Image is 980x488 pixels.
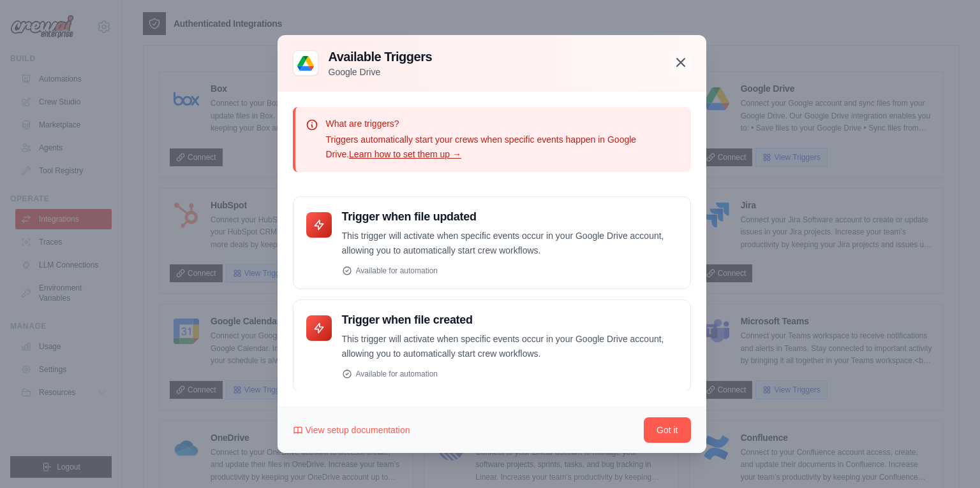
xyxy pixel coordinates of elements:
div: Available for automation [342,369,678,379]
p: What are triggers? [326,117,681,130]
p: Triggers automatically start your crews when specific events happen in Google Drive. [326,133,681,162]
p: Google Drive [329,66,433,78]
button: Got it [644,417,690,443]
a: Learn how to set them up → [349,149,461,159]
h4: Trigger when file created [342,313,678,327]
a: View setup documentation [293,424,410,436]
p: This trigger will activate when specific events occur in your Google Drive account, allowing you ... [342,332,678,361]
div: Available for automation [342,266,678,276]
span: View setup documentation [306,424,410,436]
h3: Available Triggers [329,48,433,66]
img: Google Drive [293,50,318,76]
h4: Trigger when file updated [342,210,678,224]
p: This trigger will activate when specific events occur in your Google Drive account, allowing you ... [342,229,678,258]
